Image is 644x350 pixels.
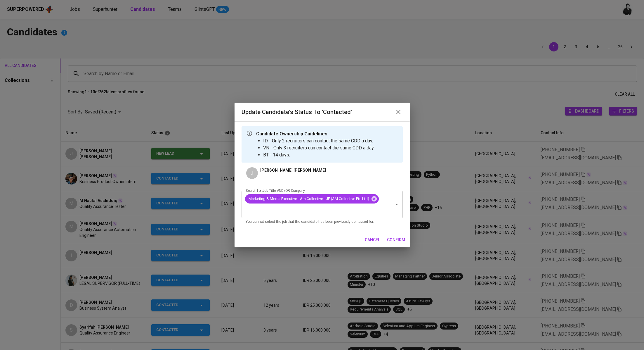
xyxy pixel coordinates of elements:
[263,137,374,144] li: ID - Only 2 recruiters can contact the same CDD a day.
[362,235,382,245] button: cancel
[256,130,374,137] p: Candidate Ownership Guidelines
[245,196,373,201] span: Marketing & Media Executive - Am Collective - JF (AM Collective Pte Ltd)
[242,107,352,117] h6: Update Candidate's Status to 'Contacted'
[365,236,380,244] span: cancel
[385,235,407,245] button: confirm
[245,194,379,204] div: Marketing & Media Executive - Am Collective - JF (AM Collective Pte Ltd)
[263,151,374,158] li: BT - 14 days.
[246,219,399,225] p: You cannot select the job that the candidate has been previously contacted for.
[393,200,401,208] button: Open
[263,144,374,151] li: VN - Only 3 recruiters can contact the same CDD a day.
[260,167,326,173] p: [PERSON_NAME] [PERSON_NAME]
[387,236,405,244] span: confirm
[246,167,258,179] div: J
